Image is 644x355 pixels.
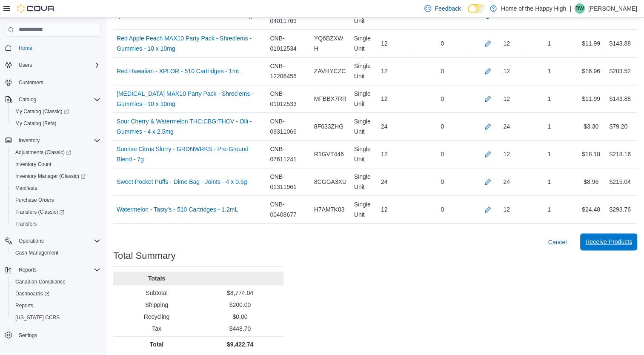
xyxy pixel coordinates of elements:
[15,265,40,275] button: Reports
[9,312,104,324] button: [US_STATE] CCRS
[9,106,104,117] a: My Catalog (Classic)
[414,90,471,107] div: 0
[15,161,52,168] span: Inventory Count
[15,135,43,146] button: Inventory
[5,38,100,354] nav: Complex example
[468,13,468,14] span: Dark Mode
[522,173,576,190] div: 1
[9,247,104,259] button: Cash Management
[576,146,606,163] div: $18.18
[585,238,632,246] span: Receive Products
[12,207,100,217] span: Transfers (Classic)
[15,94,40,105] button: Catalog
[200,324,280,333] p: $448.70
[15,265,100,275] span: Reports
[576,201,606,218] div: $24.48
[2,235,104,247] button: Operations
[12,219,40,229] a: Transfers
[15,330,40,341] a: Settings
[609,149,631,159] div: $218.16
[15,60,100,70] span: Users
[19,79,43,86] span: Customers
[117,274,197,283] p: Totals
[435,4,461,13] span: Feedback
[12,147,74,157] a: Adjustments (Classic)
[9,288,104,300] a: Dashboards
[15,249,58,256] span: Cash Management
[588,3,637,14] p: [PERSON_NAME]
[12,183,100,193] span: Manifests
[522,146,576,163] div: 1
[503,177,510,187] div: 24
[117,144,263,164] a: Sunrise Citrus Slurry - GRDNWRKS - Pre-Ground Blend - 7g
[9,194,104,206] button: Purchase Orders
[522,90,576,107] div: 1
[351,30,378,57] div: Single Unit
[270,199,307,220] span: CNB-00408677
[19,332,37,339] span: Settings
[351,85,378,112] div: Single Unit
[15,197,54,203] span: Purchase Orders
[12,289,53,299] a: Dashboards
[12,312,63,323] a: [US_STATE] CCRS
[117,301,197,309] p: Shipping
[609,66,631,76] div: $203.52
[378,173,414,190] div: 24
[414,118,471,135] div: 0
[12,171,89,181] a: Inventory Manager (Classic)
[9,170,104,182] a: Inventory Manager (Classic)
[117,116,263,137] a: Sour Cherry & Watermelon THC:CBG:THCV - Olli - Gummies - 4 x 2.5mg
[12,312,100,323] span: Washington CCRS
[117,340,197,349] p: Total
[19,96,36,103] span: Catalog
[314,121,343,132] span: 8F633ZHG
[378,118,414,135] div: 24
[2,135,104,146] button: Inventory
[15,135,100,146] span: Inventory
[2,329,104,341] button: Settings
[314,94,346,104] span: MFBBX7RR
[314,177,346,187] span: 8CGGA3XU
[15,60,35,70] button: Users
[12,207,68,217] a: Transfers (Classic)
[270,61,307,81] span: CNB-12206456
[12,219,100,229] span: Transfers
[15,173,86,180] span: Inventory Manager (Classic)
[580,233,637,250] button: Receive Products
[12,195,100,205] span: Purchase Orders
[351,168,378,195] div: Single Unit
[314,149,344,159] span: R1GVT446
[609,204,631,215] div: $293.76
[351,57,378,85] div: Single Unit
[19,62,32,69] span: Users
[576,90,606,107] div: $11.99
[378,35,414,52] div: 12
[117,66,240,76] a: Red Hawaiian - XPLOR - 510 Cartridges - 1mL
[15,209,64,215] span: Transfers (Classic)
[378,201,414,218] div: 12
[2,76,104,89] button: Customers
[2,94,104,106] button: Catalog
[576,118,606,135] div: $3.30
[12,248,62,258] a: Cash Management
[15,149,71,156] span: Adjustments (Classic)
[522,201,576,218] div: 1
[117,312,197,321] p: Recycling
[503,121,510,132] div: 24
[270,144,307,164] span: CNB-07611241
[15,302,33,309] span: Reports
[9,117,104,129] button: My Catalog (Beta)
[12,106,100,117] span: My Catalog (Classic)
[12,118,100,129] span: My Catalog (Beta)
[9,146,104,158] a: Adjustments (Classic)
[117,89,263,109] a: [MEDICAL_DATA] MAX10 Party Pack - Shred'ems - Gummies - 10 x 10mg
[9,206,104,218] a: Transfers (Classic)
[117,324,197,333] p: Tax
[200,312,280,321] p: $0.00
[378,146,414,163] div: 12
[15,120,57,127] span: My Catalog (Beta)
[609,177,631,187] div: $215.04
[12,248,100,258] span: Cash Management
[503,66,510,76] div: 12
[15,185,37,192] span: Manifests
